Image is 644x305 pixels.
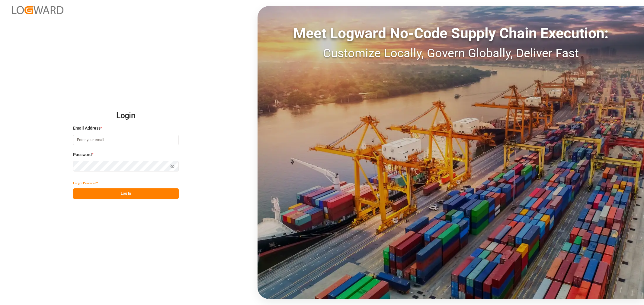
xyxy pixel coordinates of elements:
[73,188,179,199] button: Log In
[73,152,92,158] span: Password
[12,6,63,14] img: Logward_new_orange.png
[258,44,644,62] div: Customize Locally, Govern Globally, Deliver Fast
[73,125,101,131] span: Email Address
[73,106,179,125] h2: Login
[73,135,179,145] input: Enter your email
[73,178,98,188] button: Forgot Password?
[258,23,644,44] div: Meet Logward No-Code Supply Chain Execution:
